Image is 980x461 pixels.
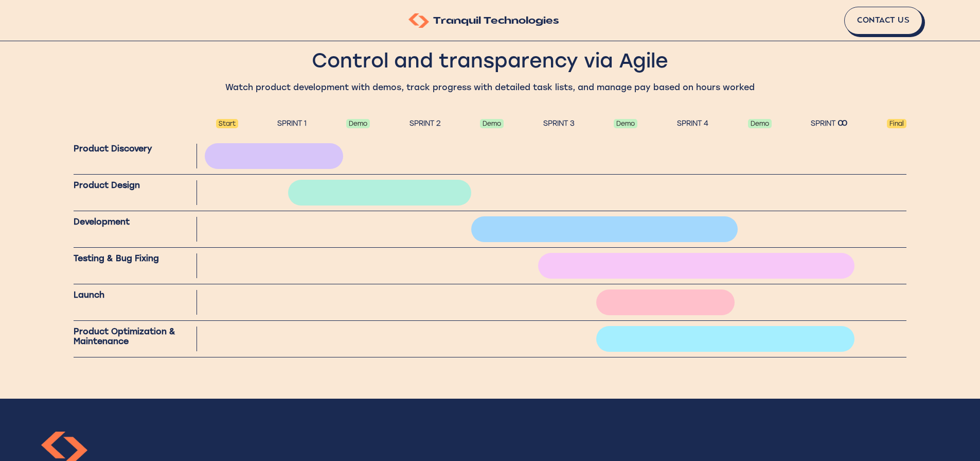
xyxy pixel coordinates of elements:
[806,114,852,133] div: SPRINT Ꝏ
[74,217,197,242] div: Development
[480,119,504,128] div: Demo
[216,119,238,128] div: Start
[408,13,429,28] img: Tranquil Technologies Logo
[272,114,312,133] div: SPRINT 1
[74,49,906,73] div: Control and transparency via Agile
[614,119,637,128] div: Demo
[74,180,197,205] div: Product Design
[844,7,922,35] a: Contact Us
[538,114,580,133] div: SPRINT 3
[74,253,197,278] div: Testing & Bug Fixing
[887,119,906,128] div: Final
[346,119,370,128] div: Demo
[157,82,823,92] div: Watch product development with demos, track progress with detailed task lists, and manage pay bas...
[404,114,446,133] div: SPRINT 2
[672,114,714,133] div: SPRINT 4
[74,290,197,315] div: Launch
[433,17,559,26] span: Tranquil Technologies
[74,144,197,168] div: Product Discovery
[748,119,772,128] div: Demo
[74,327,197,351] div: Product Optimization & Maintenance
